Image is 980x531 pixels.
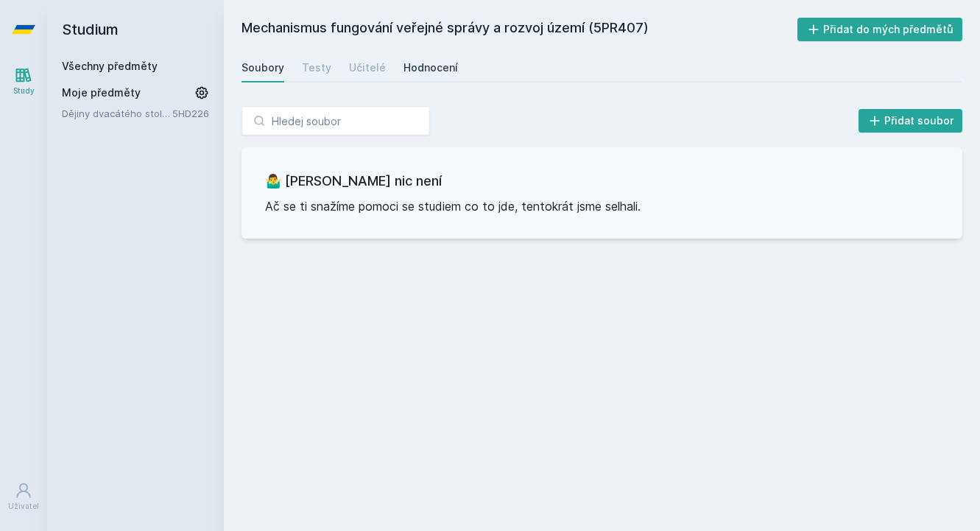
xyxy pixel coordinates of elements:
[13,85,35,96] div: Study
[242,53,284,82] a: Soubory
[349,60,386,75] div: Učitelé
[859,109,963,133] button: Přidat soubor
[8,501,39,512] div: Uživatel
[3,474,44,519] a: Uživatel
[242,18,797,41] h2: Mechanismus fungování veřejné správy a rozvoj území (5PR407)
[242,106,430,136] input: Hledej soubor
[797,18,963,41] button: Přidat do mých předmětů
[242,60,284,75] div: Soubory
[62,60,158,72] a: Všechny předměty
[62,85,141,100] span: Moje předměty
[265,197,939,215] p: Ač se ti snažíme pomoci se studiem co to jde, tentokrát jsme selhali.
[403,60,458,75] div: Hodnocení
[172,108,209,119] a: 5HD226
[3,59,44,104] a: Study
[265,171,939,191] h3: 🤷‍♂️ [PERSON_NAME] nic není
[62,106,172,121] a: Dějiny dvacátého století I
[302,60,331,75] div: Testy
[302,53,331,82] a: Testy
[349,53,386,82] a: Učitelé
[403,53,458,82] a: Hodnocení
